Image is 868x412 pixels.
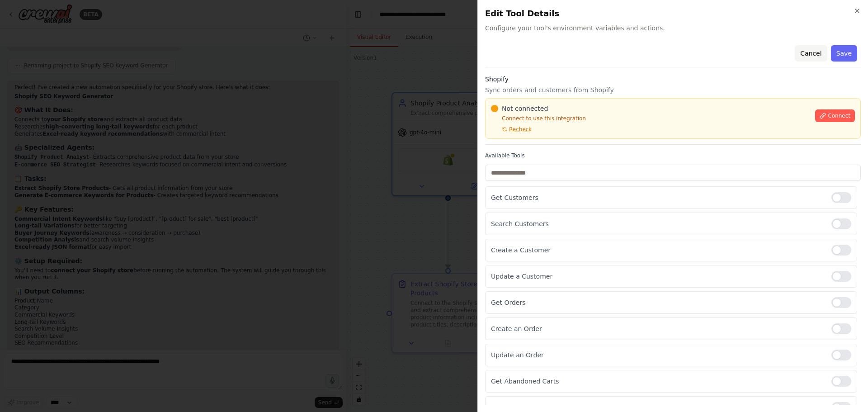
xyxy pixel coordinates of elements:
[509,126,532,133] span: Recheck
[815,109,855,122] button: Connect
[485,75,861,84] h3: Shopify
[491,246,824,255] p: Create a Customer
[491,193,824,202] p: Get Customers
[491,350,824,360] p: Update an Order
[485,24,861,33] span: Configure your tool's environment variables and actions.
[502,104,548,113] span: Not connected
[831,45,857,62] button: Save
[491,377,824,386] p: Get Abandoned Carts
[491,219,824,228] p: Search Customers
[491,115,810,122] p: Connect to use this integration
[491,272,824,281] p: Update a Customer
[491,403,824,412] p: Get Products
[485,7,861,20] h2: Edit Tool Details
[485,152,861,159] label: Available Tools
[485,85,861,95] p: Sync orders and customers from Shopify
[828,112,850,119] span: Connect
[795,45,827,62] button: Cancel
[491,298,824,307] p: Get Orders
[491,324,824,333] p: Create an Order
[491,126,532,133] button: Recheck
